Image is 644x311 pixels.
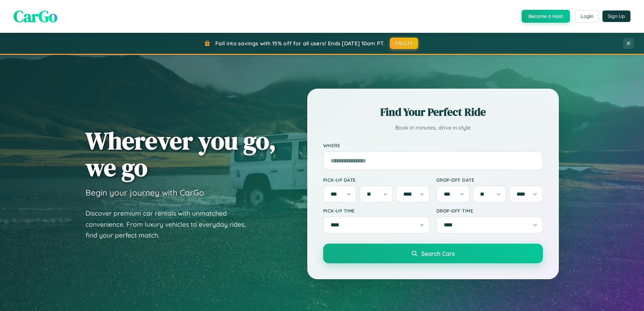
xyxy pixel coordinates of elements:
span: Fall into savings with 15% off for all users! Ends [DATE] 10am PT. [215,40,385,47]
h3: Begin your journey with CarGo [86,187,204,198]
span: CarGo [14,5,57,27]
p: Discover premium car rentals with unmatched convenience. From luxury vehicles to everyday rides, ... [86,208,255,241]
label: Drop-off Time [436,208,543,214]
label: Pick-up Time [323,208,430,214]
button: FALL15 [390,38,418,49]
button: Sign Up [602,10,630,22]
p: Book in minutes, drive in style [323,123,543,133]
button: Search Cars [323,244,543,263]
span: Search Cars [421,250,455,257]
button: Login [575,10,599,22]
label: Where [323,143,543,149]
label: Pick-up Date [323,177,430,183]
button: Become a Host [522,10,570,23]
label: Drop-off Date [436,177,543,183]
h2: Find Your Perfect Ride [323,105,543,119]
h1: Wherever you go, we go [86,127,276,181]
